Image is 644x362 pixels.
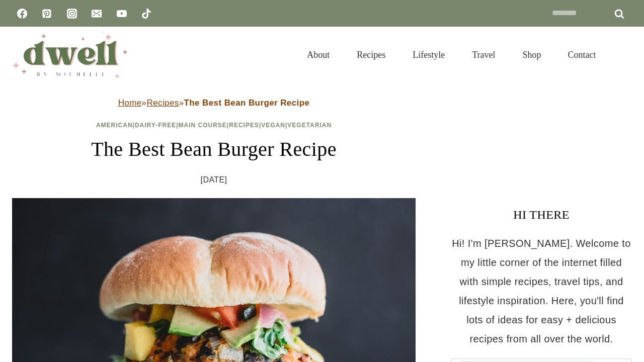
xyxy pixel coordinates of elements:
[118,98,142,108] a: Home
[554,37,610,72] a: Contact
[229,122,259,129] a: Recipes
[112,4,132,24] a: YouTube
[87,4,107,24] a: Email
[12,134,416,164] h1: The Best Bean Burger Recipe
[293,37,343,72] a: About
[451,206,632,224] h3: HI THERE
[146,98,179,108] a: Recipes
[615,46,632,63] button: View Search Form
[12,32,128,78] img: DWELL by michelle
[12,4,32,24] a: Facebook
[135,122,176,129] a: Dairy-Free
[96,122,133,129] a: American
[96,122,332,129] span: | | | | |
[136,4,156,24] a: TikTok
[451,234,632,348] p: Hi! I'm [PERSON_NAME]. Welcome to my little corner of the internet filled with simple recipes, tr...
[261,122,285,129] a: Vegan
[201,172,227,188] time: [DATE]
[293,37,610,72] nav: Primary Navigation
[458,37,509,72] a: Travel
[37,4,57,24] a: Pinterest
[118,98,310,108] span: » »
[184,98,310,108] strong: The Best Bean Burger Recipe
[62,4,82,24] a: Instagram
[343,37,399,72] a: Recipes
[399,37,458,72] a: Lifestyle
[509,37,554,72] a: Shop
[287,122,332,129] a: Vegetarian
[179,122,227,129] a: Main Course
